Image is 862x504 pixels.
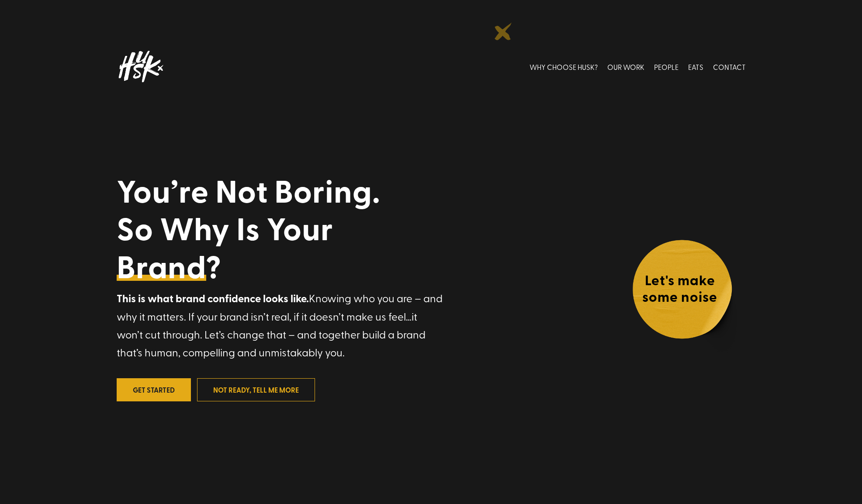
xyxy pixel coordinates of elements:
[713,47,746,86] a: CONTACT
[530,47,598,86] a: WHY CHOOSE HUSK?
[117,289,444,361] p: Knowing who you are – and why it matters. If your brand isn’t real, if it doesn’t make us feel…it...
[117,378,191,401] a: Get Started
[607,47,644,86] a: OUR WORK
[654,47,679,86] a: PEOPLE
[632,271,728,309] h4: Let's make some noise
[688,47,703,86] a: EATS
[117,47,165,86] img: Husk logo
[117,290,309,306] strong: This is what brand confidence looks like.
[117,172,480,289] h1: You’re Not Boring. So Why Is Your ?
[197,378,315,401] a: not ready, tell me more
[117,247,206,285] a: Brand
